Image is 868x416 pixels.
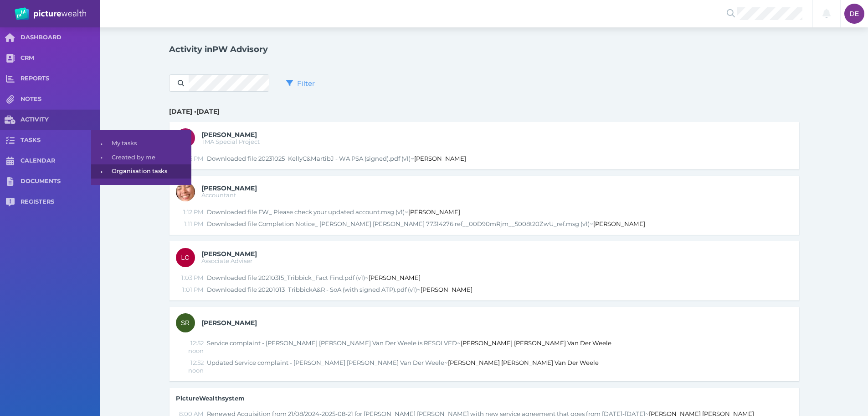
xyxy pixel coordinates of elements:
[207,208,792,216] div: Downloaded file FW_ Please check your updated account.msg (v1) ~
[207,155,792,163] div: Downloaded file 20231025_KellyC&MartibJ - WA PSA (signed).pdf (v1) ~
[201,184,257,192] span: Sabrina Mena
[176,208,204,216] time: 1:12 PM
[593,220,645,227] a: [PERSON_NAME]
[461,339,611,347] a: [PERSON_NAME] [PERSON_NAME] Van Der Weele
[408,208,460,216] a: [PERSON_NAME]
[169,44,268,54] h1: Activity in PW Advisory
[21,198,100,206] span: REGISTERS
[448,359,599,366] a: [PERSON_NAME] [PERSON_NAME] Van Der Weele
[21,157,100,165] span: CALENDAR
[91,164,191,179] a: •Organisation tasks
[112,137,188,151] span: My tasks
[176,128,195,147] div: Dee Molloy
[207,339,792,347] div: Service complaint - [PERSON_NAME] [PERSON_NAME] Van Der Weele is RESOLVED ~
[276,74,326,92] button: Filter
[169,107,192,116] span: [DATE]
[91,152,112,163] span: •
[112,164,188,179] span: Organisation tasks
[91,137,191,151] a: •My tasks
[201,319,257,327] span: Saranya Ravainthiran
[15,7,86,20] img: PW
[91,166,112,177] span: •
[201,191,236,199] span: Accountant
[21,178,100,185] span: DOCUMENTS
[201,131,257,139] span: Dee Molloy
[21,116,100,124] span: ACTIVITY
[176,313,195,332] div: Saranya Ravainthiran
[850,10,859,17] span: DE
[207,359,792,367] div: Updated Service complaint - [PERSON_NAME] [PERSON_NAME] Van Der Weele ~
[201,257,252,264] span: Associate Adviser
[176,248,195,267] div: Leila Craig
[176,182,195,201] img: Sabrina Mena
[21,137,100,144] span: TASKS
[176,395,245,402] span: PictureWealth system
[414,155,466,162] a: [PERSON_NAME]
[21,95,100,103] span: NOTES
[176,359,204,374] time: 12:52 noon
[181,319,190,326] span: SR
[844,4,864,24] div: Darcie Ercegovich
[91,138,112,149] span: •
[21,75,100,83] span: REPORTS
[112,151,188,165] span: Created by me
[369,274,421,281] a: [PERSON_NAME]
[91,151,191,165] a: •Created by me
[181,254,190,261] span: LC
[421,286,473,293] a: [PERSON_NAME]
[207,274,792,282] div: Downloaded file 20210315_Tribbick_Fact Find.pdf (v1) ~
[207,286,792,294] div: Downloaded file 20201013_TribbickA&R - SoA (with signed ATP).pdf (v1) ~
[21,54,100,62] span: CRM
[295,79,320,88] span: Filter
[176,274,204,282] time: 1:03 PM
[176,286,204,294] time: 1:01 PM
[176,220,204,228] time: 1:11 PM
[21,34,100,42] span: DASHBOARD
[194,107,220,116] span: • [DATE]
[176,339,204,355] time: 12:52 noon
[201,250,257,258] span: Leila Craig
[207,220,792,228] div: Downloaded file Completion Notice_ [PERSON_NAME] [PERSON_NAME] 77314276 ref__00D90mRjm__5008t20Zw...
[201,138,260,145] span: TMA Special Project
